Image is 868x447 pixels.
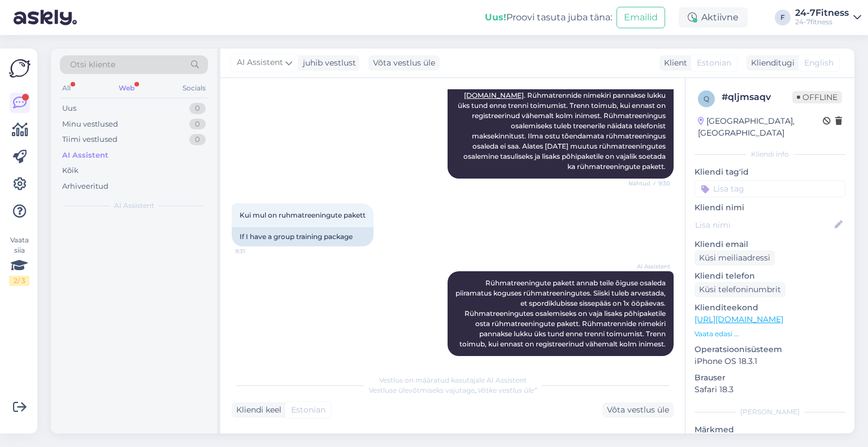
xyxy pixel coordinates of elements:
[455,279,667,348] span: Rühmatreeningute pakett annab teile õiguse osaleda piiramatus koguses rühmatreeningutes. Siiski t...
[240,211,366,219] span: Kui mul on ruhmatreeningute pakett
[62,103,76,114] div: Uus
[697,57,731,69] span: Estonian
[189,119,206,130] div: 0
[379,376,527,384] span: Vestlus on määratud kasutajale AI Assistent
[704,94,709,103] span: q
[9,58,31,79] img: Askly Logo
[695,355,845,367] p: iPhone OS 18.3.1
[232,227,374,246] div: If I have a group training package
[116,81,137,96] div: Web
[795,18,849,27] div: 24-7fitness
[628,262,670,271] span: AI Assistent
[9,276,29,286] div: 2 / 3
[695,302,845,314] p: Klienditeekond
[804,57,834,69] span: English
[695,344,845,355] p: Operatsioonisüsteem
[659,57,687,69] div: Klient
[9,235,29,286] div: Vaata siia
[695,180,845,197] input: Lisa tag
[180,81,208,96] div: Socials
[114,201,154,211] span: AI Assistent
[695,282,785,297] div: Küsi telefoninumbrit
[695,384,845,396] p: Safari 18.3
[62,181,108,192] div: Arhiveeritud
[695,166,845,178] p: Kliendi tag'id
[475,386,537,394] i: „Võtke vestlus üle”
[695,250,775,266] div: Küsi meiliaadressi
[485,12,506,23] b: Uus!
[189,103,206,114] div: 0
[232,404,281,416] div: Kliendi keel
[695,270,845,282] p: Kliendi telefon
[62,150,108,161] div: AI Assistent
[679,7,748,28] div: Aktiivne
[695,202,845,214] p: Kliendi nimi
[695,424,845,436] p: Märkmed
[235,247,277,255] span: 9:31
[60,81,73,96] div: All
[628,179,670,188] span: Nähtud ✓ 9:30
[62,165,79,176] div: Kõik
[695,407,845,417] div: [PERSON_NAME]
[62,119,118,130] div: Minu vestlused
[795,8,849,18] div: 24-7Fitness
[485,11,612,24] div: Proovi tasuta juba täna:
[695,329,845,339] p: Vaata edasi ...
[237,57,283,69] span: AI Assistent
[698,115,823,139] div: [GEOGRAPHIC_DATA], [GEOGRAPHIC_DATA]
[775,10,791,25] div: F
[695,372,845,384] p: Brauser
[617,7,665,28] button: Emailid
[628,357,670,365] span: 9:31
[695,219,832,231] input: Lisa nimi
[695,314,783,324] a: [URL][DOMAIN_NAME]
[795,8,861,27] a: 24-7Fitness24-7fitness
[695,149,845,159] div: Kliendi info
[368,55,440,71] div: Võta vestlus üle
[747,57,795,69] div: Klienditugi
[602,402,674,418] div: Võta vestlus üle
[62,134,118,145] div: Tiimi vestlused
[291,404,325,416] span: Estonian
[298,57,356,69] div: juhib vestlust
[369,386,537,394] span: Vestluse ülevõtmiseks vajutage
[70,59,115,71] span: Otsi kliente
[792,91,842,103] span: Offline
[695,238,845,250] p: Kliendi email
[189,134,206,145] div: 0
[722,90,792,104] div: # qljmsaqv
